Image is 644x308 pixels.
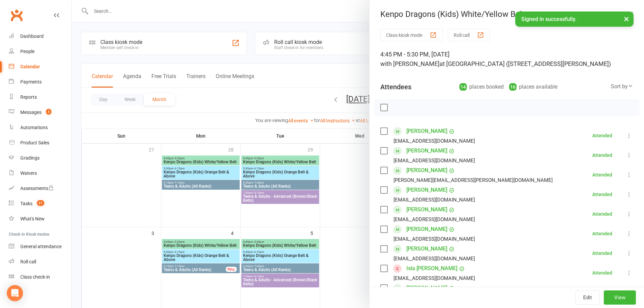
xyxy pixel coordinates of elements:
[393,254,475,263] div: [EMAIL_ADDRESS][DOMAIN_NAME]
[406,165,447,176] a: [PERSON_NAME]
[406,243,447,254] a: [PERSON_NAME]
[7,285,23,301] div: Open Intercom Messenger
[9,44,71,59] a: People
[393,274,475,283] div: [EMAIL_ADDRESS][DOMAIN_NAME]
[9,74,71,90] a: Payments
[393,215,475,224] div: [EMAIL_ADDRESS][DOMAIN_NAME]
[9,120,71,135] a: Automations
[406,204,447,215] a: [PERSON_NAME]
[509,83,517,91] div: 16
[8,7,25,24] a: Clubworx
[393,176,553,185] div: [PERSON_NAME][EMAIL_ADDRESS][PERSON_NAME][DOMAIN_NAME]
[592,192,612,197] div: Attended
[393,195,475,204] div: [EMAIL_ADDRESS][DOMAIN_NAME]
[9,239,71,254] a: General attendance kiosk mode
[393,156,475,165] div: [EMAIL_ADDRESS][DOMAIN_NAME]
[393,137,475,145] div: [EMAIL_ADDRESS][DOMAIN_NAME]
[9,254,71,269] a: Roll call
[20,110,42,115] div: Messages
[406,126,447,137] a: [PERSON_NAME]
[20,274,50,280] div: Class check-in
[20,216,45,221] div: What's New
[380,50,633,69] div: 4:45 PM - 5:30 PM, [DATE]
[37,200,44,206] span: 21
[369,9,644,19] div: Kenpo Dragons (Kids) White/Yellow Belt
[20,140,49,145] div: Product Sales
[592,133,612,138] div: Attended
[393,235,475,243] div: [EMAIL_ADDRESS][DOMAIN_NAME]
[380,29,443,41] button: Class kiosk mode
[406,263,457,274] a: Isla [PERSON_NAME]
[406,185,447,195] a: [PERSON_NAME]
[20,186,54,191] div: Assessments
[406,145,447,156] a: [PERSON_NAME]
[9,196,71,211] a: Tasks 21
[592,231,612,236] div: Attended
[380,82,411,92] div: Attendees
[509,82,557,92] div: places available
[9,166,71,181] a: Waivers
[9,211,71,227] a: What's New
[592,212,612,216] div: Attended
[20,125,48,130] div: Automations
[20,33,44,39] div: Dashboard
[9,29,71,44] a: Dashboard
[620,11,633,26] button: ×
[9,269,71,285] a: Class kiosk mode
[604,290,636,305] button: View
[575,290,600,305] button: Edit
[439,60,611,67] span: at [GEOGRAPHIC_DATA] ([STREET_ADDRESS][PERSON_NAME])
[406,283,447,293] a: [PERSON_NAME]
[521,16,576,22] span: Signed in successfully.
[459,82,504,92] div: places booked
[20,155,40,161] div: Gradings
[9,90,71,105] a: Reports
[9,105,71,120] a: Messages 3
[46,109,51,115] span: 3
[459,83,467,91] div: 14
[20,201,32,206] div: Tasks
[592,251,612,256] div: Attended
[9,135,71,150] a: Product Sales
[20,64,40,69] div: Calendar
[380,60,439,67] span: with [PERSON_NAME]
[20,244,62,249] div: General attendance
[406,224,447,235] a: [PERSON_NAME]
[592,153,612,158] div: Attended
[592,270,612,275] div: Attended
[9,150,71,166] a: Gradings
[20,94,37,100] div: Reports
[20,170,37,176] div: Waivers
[9,59,71,74] a: Calendar
[592,172,612,177] div: Attended
[20,79,42,85] div: Payments
[20,49,34,54] div: People
[448,29,490,41] button: Roll call
[611,82,633,91] div: Sort by
[20,259,36,264] div: Roll call
[9,181,71,196] a: Assessments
